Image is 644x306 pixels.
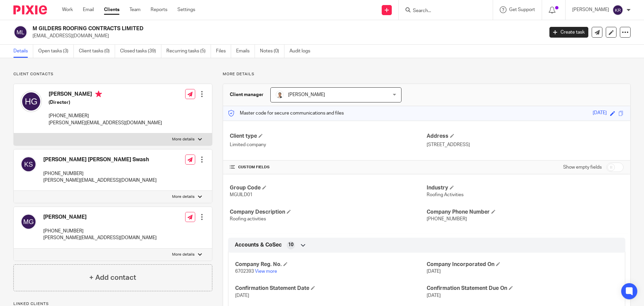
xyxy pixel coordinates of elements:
[427,217,467,221] span: [PHONE_NUMBER]
[230,209,427,216] h4: Company Description
[104,6,119,13] a: Clients
[13,5,47,14] img: Pixie
[509,7,535,12] span: Get Support
[230,133,427,140] h4: Client type
[593,110,607,117] div: [DATE]
[13,72,212,77] p: Client contacts
[235,242,282,249] span: Accounts & CoSec
[276,91,284,99] img: Untitled%20(5%20%C3%97%205%20cm)%20(2).png
[89,272,136,283] h4: + Add contact
[177,6,195,13] a: Settings
[43,228,157,234] p: [PHONE_NUMBER]
[427,269,441,274] span: [DATE]
[230,91,264,98] h3: Client manager
[288,242,293,248] span: 10
[230,141,427,148] p: Limited company
[427,141,624,148] p: [STREET_ADDRESS]
[289,45,315,58] a: Audit logs
[612,5,623,15] img: svg%3E
[43,234,157,241] p: [PERSON_NAME][EMAIL_ADDRESS][DOMAIN_NAME]
[43,170,157,177] p: [PHONE_NUMBER]
[33,33,539,39] p: [EMAIL_ADDRESS][DOMAIN_NAME]
[20,91,42,112] img: svg%3E
[235,261,427,268] h4: Company Reg. No.
[235,285,427,292] h4: Confirmation Statement Date
[572,6,609,13] p: [PERSON_NAME]
[33,25,438,32] h2: M GILDERS ROOFING CONTRACTS LIMITED
[230,184,427,191] h4: Group Code
[172,194,195,200] p: More details
[427,133,624,140] h4: Address
[49,91,162,99] h4: [PERSON_NAME]
[549,27,588,38] a: Create task
[129,6,141,13] a: Team
[49,99,162,106] h5: (Director)
[427,285,618,292] h4: Confirmation Statement Due On
[43,214,157,221] h4: [PERSON_NAME]
[43,177,157,184] p: [PERSON_NAME][EMAIL_ADDRESS][DOMAIN_NAME]
[95,91,102,97] i: Primary
[151,6,167,13] a: Reports
[288,92,325,97] span: [PERSON_NAME]
[260,45,284,58] a: Notes (0)
[43,156,157,163] h4: [PERSON_NAME] [PERSON_NAME] Swash
[172,252,195,257] p: More details
[228,110,344,117] p: Master code for secure communications and files
[120,45,161,58] a: Closed tasks (39)
[13,45,33,58] a: Details
[427,184,624,191] h4: Industry
[236,45,255,58] a: Emails
[235,293,249,298] span: [DATE]
[230,217,266,221] span: Roofing activities
[20,214,37,230] img: svg%3E
[38,45,74,58] a: Open tasks (3)
[230,192,253,197] span: MGUILD01
[427,261,618,268] h4: Company Incorporated On
[412,8,473,14] input: Search
[49,113,162,119] p: [PHONE_NUMBER]
[166,45,211,58] a: Recurring tasks (5)
[49,120,162,126] p: [PERSON_NAME][EMAIL_ADDRESS][DOMAIN_NAME]
[427,293,441,298] span: [DATE]
[427,192,464,197] span: Roofing Activities
[255,269,277,274] a: View more
[62,6,73,13] a: Work
[223,72,631,77] p: More details
[172,137,195,142] p: More details
[563,164,602,171] label: Show empty fields
[235,269,254,274] span: 6702393
[79,45,115,58] a: Client tasks (0)
[216,45,231,58] a: Files
[230,165,427,170] h4: CUSTOM FIELDS
[20,156,37,172] img: svg%3E
[13,25,28,39] img: svg%3E
[83,6,94,13] a: Email
[427,209,624,216] h4: Company Phone Number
